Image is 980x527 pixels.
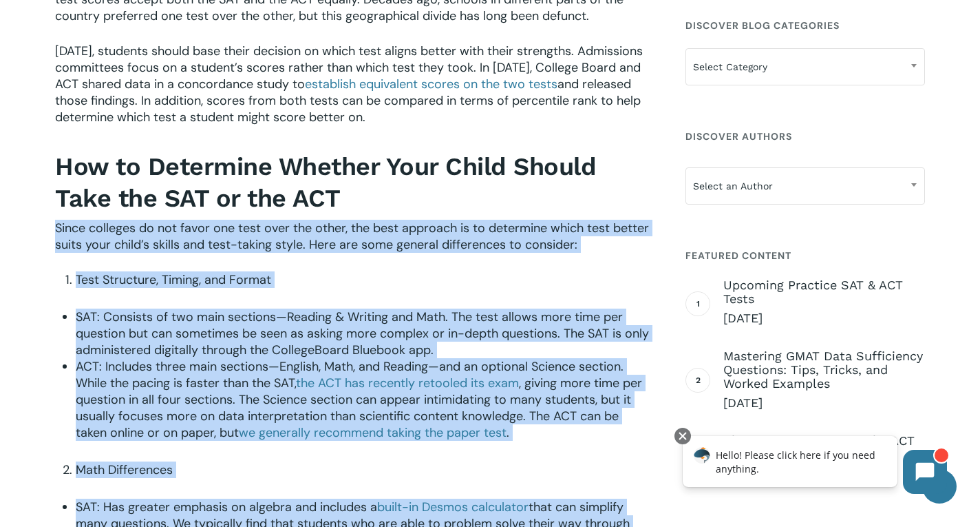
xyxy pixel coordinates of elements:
[76,271,271,288] span: Test Structure, Timing, and Format
[239,424,507,441] a: we generally recommend taking the paper test
[55,152,596,213] b: How to Determine Whether Your Child Should Take the SAT or the ACT
[685,243,925,268] h4: Featured Content
[76,375,642,441] span: , giving more time per question in all four sections. The Science section can appear intimidating...
[686,52,924,81] span: Select Category
[686,172,924,200] span: Select an Author
[76,309,649,358] span: SAT: Consists of two main sections—Reading & Writing and Math. The test allows more time per ques...
[723,349,925,411] a: Mastering GMAT Data Sufficiency Questions: Tips, Tricks, and Worked Examples [DATE]
[723,278,925,306] span: Upcoming Practice SAT & ACT Tests
[76,499,377,515] span: SAT: Has greater emphasis on algebra and includes a
[507,424,509,441] span: .
[685,13,925,38] h4: Discover Blog Categories
[305,76,557,92] a: establish equivalent scores on the two tests
[685,48,925,85] span: Select Category
[723,310,925,327] span: [DATE]
[723,278,925,327] a: Upcoming Practice SAT & ACT Tests [DATE]
[55,76,641,125] span: and released those findings. In addition, scores from both tests can be compared in terms of perc...
[685,167,925,205] span: Select an Author
[55,43,643,92] span: [DATE], students should base their decision on which test aligns better with their strengths. Adm...
[723,349,925,391] span: Mastering GMAT Data Sufficiency Questions: Tips, Tricks, and Worked Examples
[55,220,649,253] span: Since colleges do not favor one test over the other, the best approach is to determine which test...
[685,124,925,149] h4: Discover Authors
[668,425,961,508] iframe: Chatbot
[76,358,624,391] span: ACT: Includes three main sections—English, Math, and Reading—and an optional Science section. Whi...
[76,462,173,478] span: Math Differences
[723,395,925,411] span: [DATE]
[296,375,519,391] a: the ACT has recently retooled its exam
[377,499,529,515] a: built-in Desmos calculator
